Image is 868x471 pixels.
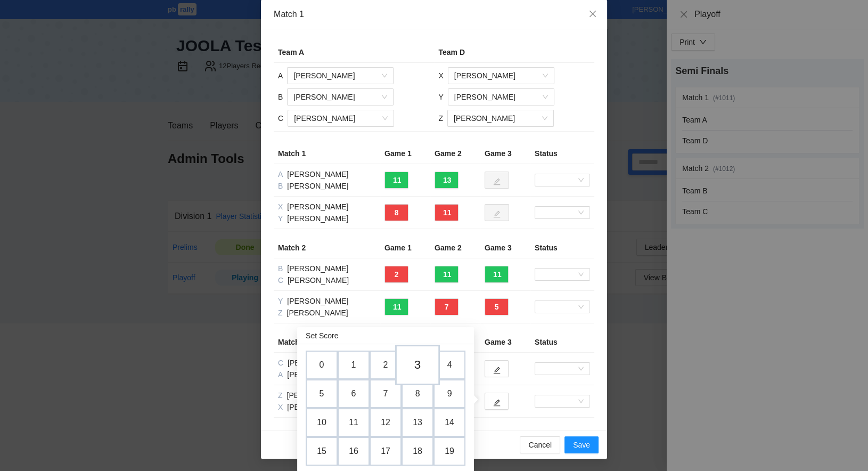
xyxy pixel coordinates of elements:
span: Val Karrasch [294,110,388,126]
td: 2 [370,351,402,379]
span: Bridget Whitehead [454,68,548,84]
div: [PERSON_NAME] [278,295,376,307]
button: 2 [384,266,408,283]
div: [PERSON_NAME] [278,401,376,413]
div: Match 3 [278,336,376,348]
td: 10 [306,408,338,437]
td: 12 [370,408,402,437]
td: 18 [402,437,433,466]
span: Y [278,214,285,223]
span: edit [493,399,501,407]
div: Status [535,242,590,254]
td: 3 [395,345,440,385]
button: 11 [435,266,458,283]
div: [PERSON_NAME] [278,357,376,369]
td: 7 [370,379,402,408]
div: [PERSON_NAME] [278,168,376,180]
div: Game 3 [485,336,526,348]
div: C [278,112,283,124]
button: Cancel [520,436,560,453]
div: A [278,70,283,82]
span: C [278,359,285,367]
div: Set Score [306,330,338,342]
td: 0 [306,351,338,379]
span: Y [278,297,285,305]
span: Cancel [528,439,552,451]
div: Status [535,148,590,159]
div: Match 2 [278,242,376,254]
button: 11 [485,266,509,283]
button: 11 [435,204,458,221]
div: [PERSON_NAME] [278,180,376,192]
div: [PERSON_NAME] [278,263,376,274]
div: [PERSON_NAME] [278,307,376,319]
span: B [278,264,285,273]
td: 17 [370,437,402,466]
td: Team A [274,42,434,63]
button: 11 [384,298,408,315]
span: Z [278,308,285,317]
span: Pamela King [454,110,547,126]
div: [PERSON_NAME] [278,213,376,224]
td: 6 [338,379,370,408]
td: 19 [433,437,465,466]
td: 5 [306,379,338,408]
div: Game 2 [435,148,476,159]
td: 14 [433,408,465,437]
button: 5 [485,298,509,315]
td: 8 [402,379,433,408]
td: 4 [433,351,465,379]
span: A [278,370,285,379]
div: B [278,91,283,103]
button: 11 [384,172,408,189]
span: close [588,10,597,18]
button: 8 [384,204,408,221]
span: A [278,170,285,178]
div: Game 1 [384,242,426,254]
div: Match 1 [274,9,594,20]
div: [PERSON_NAME] [278,274,376,286]
span: Save [573,439,590,451]
button: Save [564,436,599,453]
td: 16 [338,437,370,466]
button: 13 [435,172,458,189]
div: [PERSON_NAME] [278,369,376,380]
div: [PERSON_NAME] [278,201,376,213]
td: 15 [306,437,338,466]
span: Kati Smallwood [293,68,387,84]
div: Game 3 [485,242,526,254]
span: B [278,182,285,190]
div: [PERSON_NAME] [278,389,376,401]
td: 1 [338,351,370,379]
button: 7 [435,298,458,315]
button: edit [485,360,509,377]
div: Y [438,91,443,103]
div: Status [535,336,590,348]
td: 13 [402,408,433,437]
div: Game 3 [485,148,526,159]
button: edit [485,393,509,410]
span: X [278,403,285,411]
td: 9 [433,379,465,408]
span: Z [278,391,285,400]
div: Match 1 [278,148,376,159]
div: Game 1 [384,148,426,159]
td: Team D [434,42,594,63]
span: edit [493,366,501,374]
span: Lesia Price [454,89,548,105]
span: Shelley Schmeer [293,89,387,105]
td: 11 [338,408,370,437]
div: Z [438,112,443,124]
div: X [438,70,443,82]
div: Game 2 [435,242,476,254]
span: X [278,202,285,211]
span: C [278,276,285,285]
